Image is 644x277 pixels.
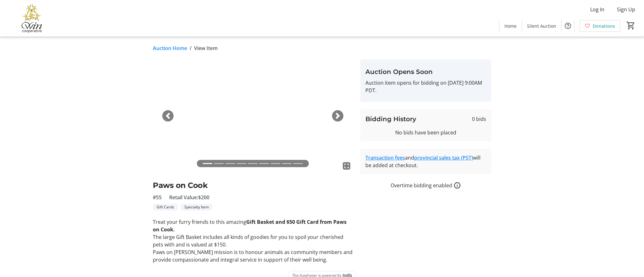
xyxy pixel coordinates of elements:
span: / [190,44,192,52]
span: #55 [153,194,162,201]
tr-label-badge: Specialty Item [180,204,213,211]
strong: Gift Basket and $50 Gift Card from Paws on Cook. [153,218,347,233]
span: Home [504,23,517,29]
span: Donations [593,23,615,29]
div: No bids have been placed [365,129,486,136]
tr-label-badge: Gift Cards [153,204,178,211]
a: provincial sales tax (PST) [414,154,473,161]
span: Sign Up [617,6,635,13]
p: Treat your furry friends to this amazing [153,218,353,233]
button: Help [562,20,574,32]
button: Cart [625,20,636,31]
span: Retail Value: $200 [169,194,209,201]
img: Image [153,59,353,172]
span: View Item [194,44,218,52]
div: Overtime bidding enabled [360,182,491,189]
span: Log In [590,6,604,13]
a: Donations [580,20,620,32]
span: 0 bids [472,115,486,123]
div: and will be added at checkout. [365,154,486,169]
a: How overtime bidding works for silent auctions [453,182,461,189]
h2: Paws on Cook [153,180,353,191]
h3: Bidding History [365,114,416,124]
mat-icon: fullscreen [343,162,350,170]
p: The large Gift Basket includes all kinds of goodies for you to spoil your cherished pets with and... [153,233,353,248]
a: Silent Auction [522,20,561,32]
h3: Auction Opens Soon [365,67,486,76]
button: Log In [585,4,609,14]
p: Paws on [PERSON_NAME] mission is to honour animals as community members and provide compassionate... [153,248,353,263]
p: Auction item opens for bidding on [DATE] 9:00AM PDT. [365,79,486,94]
img: Victoria Women In Need Community Cooperative's Logo [4,3,60,34]
button: Sign Up [612,4,640,14]
a: Home [499,20,522,32]
span: Silent Auction [527,23,556,29]
a: Transaction fees [365,154,405,161]
a: Auction Home [153,44,187,52]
